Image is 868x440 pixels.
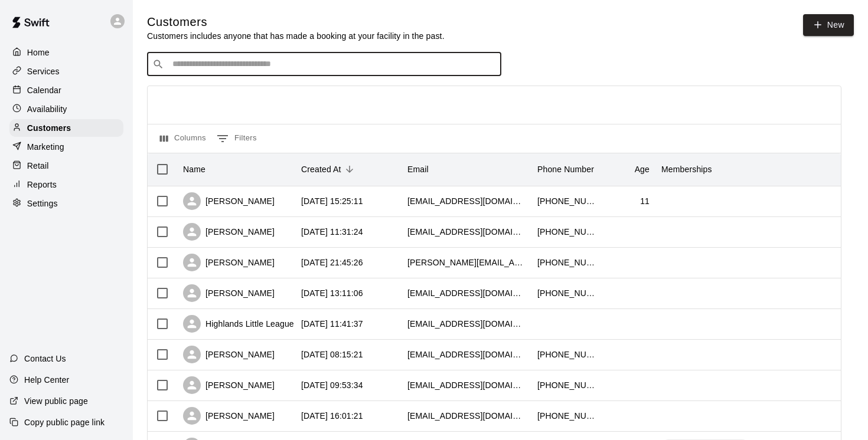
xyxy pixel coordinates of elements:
[655,153,833,186] div: Memberships
[602,153,655,186] div: Age
[635,153,650,186] div: Age
[341,161,358,178] button: Sort
[407,379,526,391] div: weiwangwill@hotmail.com
[9,81,123,99] a: Calendar
[301,226,363,238] div: 2025-09-11 11:31:24
[301,410,363,422] div: 2025-09-03 16:01:21
[183,315,329,333] div: Highlands Little League Baseball
[537,226,596,238] div: +16049927894
[9,119,123,137] a: Customers
[9,195,123,212] a: Settings
[27,103,67,115] p: Availability
[214,129,260,148] button: Show filters
[9,138,123,156] a: Marketing
[147,30,445,42] p: Customers includes anyone that has made a booking at your facility in the past.
[407,153,429,186] div: Email
[407,318,526,330] div: uday.nalsar+1@gmail.com
[640,195,650,207] div: 11
[27,47,50,58] p: Home
[295,153,402,186] div: Created At
[183,153,205,186] div: Name
[301,195,363,207] div: 2025-09-13 15:25:11
[9,157,123,175] a: Retail
[9,176,123,193] a: Reports
[157,129,209,148] button: Select columns
[301,287,363,299] div: 2025-09-10 13:11:06
[537,349,596,360] div: +16047245010
[183,407,275,425] div: [PERSON_NAME]
[537,153,594,186] div: Phone Number
[407,349,526,360] div: bikchatha@gmail.com
[24,353,66,365] p: Contact Us
[24,416,105,428] p: Copy public page link
[661,153,712,186] div: Memberships
[183,223,275,241] div: [PERSON_NAME]
[27,198,58,209] p: Settings
[803,14,854,36] a: New
[402,153,531,186] div: Email
[9,44,123,61] a: Home
[183,192,275,210] div: [PERSON_NAME]
[537,410,596,422] div: +16047202622
[531,153,602,186] div: Phone Number
[537,379,596,391] div: +17789292827
[301,318,363,330] div: 2025-09-09 11:41:37
[27,65,60,77] p: Services
[301,349,363,360] div: 2025-09-08 08:15:21
[24,374,69,386] p: Help Center
[183,254,275,271] div: [PERSON_NAME]
[147,14,445,30] h5: Customers
[27,160,49,172] p: Retail
[407,226,526,238] div: slee20230067@gmail.com
[301,153,341,186] div: Created At
[147,52,501,76] div: Search customers by name or email
[407,195,526,207] div: nihung210@gmail.com
[183,284,275,302] div: [PERSON_NAME]
[27,141,64,153] p: Marketing
[27,84,61,96] p: Calendar
[537,287,596,299] div: +16048311439
[24,395,88,407] p: View public page
[407,257,526,268] div: thuy@bradricconsulting.com
[407,410,526,422] div: josay@live.ca
[301,379,363,391] div: 2025-09-05 09:53:34
[407,287,526,299] div: gmelliott@hotmail.com
[9,63,123,80] a: Services
[27,122,71,134] p: Customers
[177,153,295,186] div: Name
[183,346,275,363] div: [PERSON_NAME]
[27,179,57,191] p: Reports
[537,195,596,207] div: +16045052359
[183,376,275,394] div: [PERSON_NAME]
[537,257,596,268] div: +17788668600
[9,100,123,118] a: Availability
[301,257,363,268] div: 2025-09-10 21:45:26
